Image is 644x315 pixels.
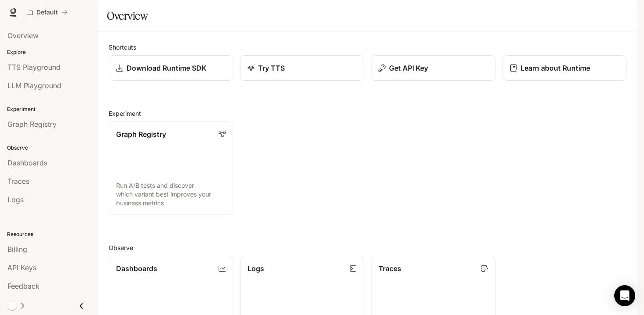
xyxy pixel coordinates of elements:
[109,122,233,215] a: Graph RegistryRun A/B tests and discover which variant best improves your business metrics
[502,55,627,81] a: Learn about Runtime
[248,263,264,274] p: Logs
[520,63,590,73] p: Learn about Runtime
[116,181,226,208] p: Run A/B tests and discover which variant best improves your business metrics
[36,9,58,16] p: Default
[379,263,401,274] p: Traces
[240,55,364,81] a: Try TTS
[116,263,157,274] p: Dashboards
[23,4,71,21] button: All workspaces
[109,109,626,118] h2: Experiment
[109,55,233,81] a: Download Runtime SDK
[258,63,285,73] p: Try TTS
[127,63,206,73] p: Download Runtime SDK
[389,63,428,73] p: Get API Key
[107,7,148,25] h1: Overview
[371,55,495,81] button: Get API Key
[614,285,635,306] div: Open Intercom Messenger
[116,129,166,140] p: Graph Registry
[109,43,626,52] h2: Shortcuts
[109,243,626,252] h2: Observe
